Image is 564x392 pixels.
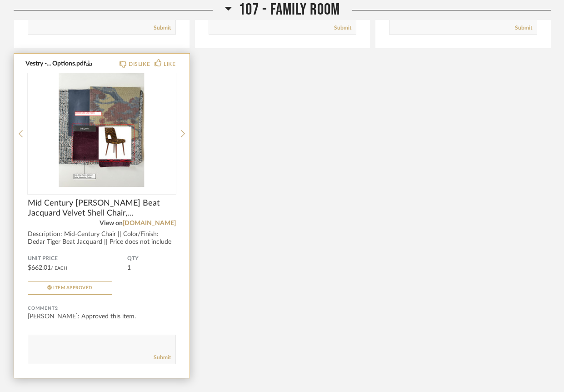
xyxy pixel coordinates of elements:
[28,198,176,218] span: Mid Century [PERSON_NAME] Beat Jacquard Velvet Shell Chair, [GEOGRAPHIC_DATA], 1960s
[25,60,92,67] button: Vestry -... Options.pdf
[28,231,176,254] div: Description: Mid-Century Chair || Color/Finish: Dedar Tiger Beat Jacquard || Price does not inclu...
[51,266,67,271] span: / Each
[28,312,176,321] div: [PERSON_NAME]: Approved this item.
[154,24,171,32] a: Submit
[28,255,127,262] span: Unit Price
[127,265,131,271] span: 1
[28,281,112,295] button: Item Approved
[127,255,176,262] span: QTY
[100,220,123,226] span: View on
[53,286,93,290] span: Item Approved
[28,265,51,271] span: $662.01
[515,24,532,32] a: Submit
[28,304,176,313] div: Comments:
[28,73,176,187] div: 0
[154,354,171,362] a: Submit
[334,24,351,32] a: Submit
[123,220,176,226] a: [DOMAIN_NAME]
[164,60,175,69] div: LIKE
[28,73,176,187] img: undefined
[129,60,150,69] div: DISLIKE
